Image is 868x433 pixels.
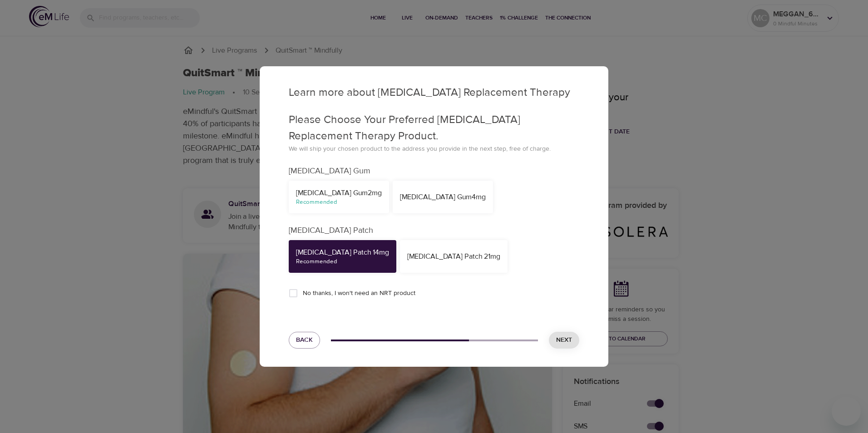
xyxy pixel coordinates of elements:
div: [MEDICAL_DATA] Patch 21mg [407,251,500,262]
p: Please Choose Your Preferred [MEDICAL_DATA] Replacement Therapy Product. [289,112,579,144]
div: [MEDICAL_DATA] Gum 2mg [296,188,382,198]
div: [MEDICAL_DATA] Gum 4mg [400,192,486,202]
p: [MEDICAL_DATA] Patch [289,224,579,236]
span: Back [296,335,313,346]
p: [MEDICAL_DATA] Gum [289,165,579,177]
div: Recommended [296,198,382,207]
div: [MEDICAL_DATA] Patch 14mg [296,247,389,258]
p: We will ship your chosen product to the address you provide in the next step, free of charge. [289,144,579,154]
span: No thanks, I won't need an NRT product [303,289,415,298]
button: Back [289,332,320,349]
p: Learn more about [MEDICAL_DATA] Replacement Therapy [289,84,579,101]
div: Recommended [296,257,389,266]
button: Next [549,332,579,349]
span: Next [556,335,572,346]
